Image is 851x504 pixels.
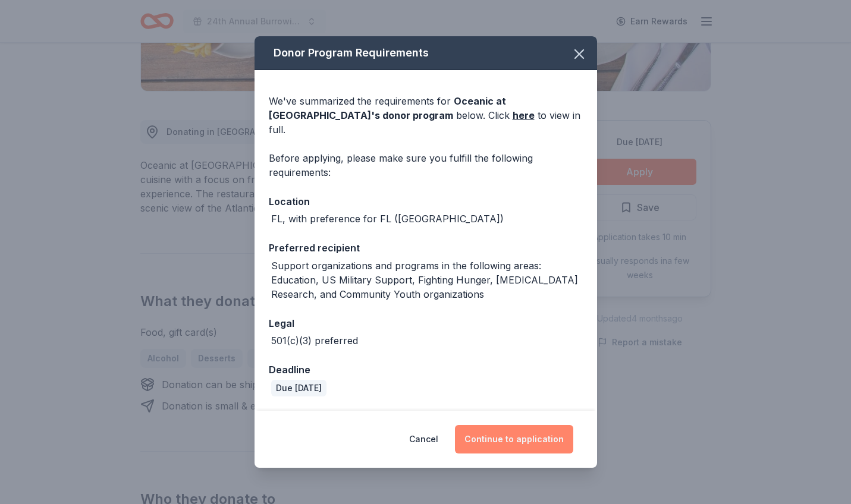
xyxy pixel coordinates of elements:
button: Cancel [409,425,438,453]
div: Preferred recipient [269,240,583,256]
div: Location [269,194,583,209]
div: FL, with preference for FL ([GEOGRAPHIC_DATA]) [271,212,504,226]
div: Legal [269,316,583,331]
div: Support organizations and programs in the following areas: Education, US Military Support, Fighti... [271,259,583,301]
div: Deadline [269,362,583,377]
div: Donor Program Requirements [255,36,597,70]
div: Before applying, please make sure you fulfill the following requirements: [269,151,583,179]
button: Continue to application [455,425,573,453]
div: 501(c)(3) preferred [271,333,358,348]
div: We've summarized the requirements for below. Click to view in full. [269,94,583,137]
a: here [513,108,535,122]
div: Due [DATE] [271,380,326,396]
